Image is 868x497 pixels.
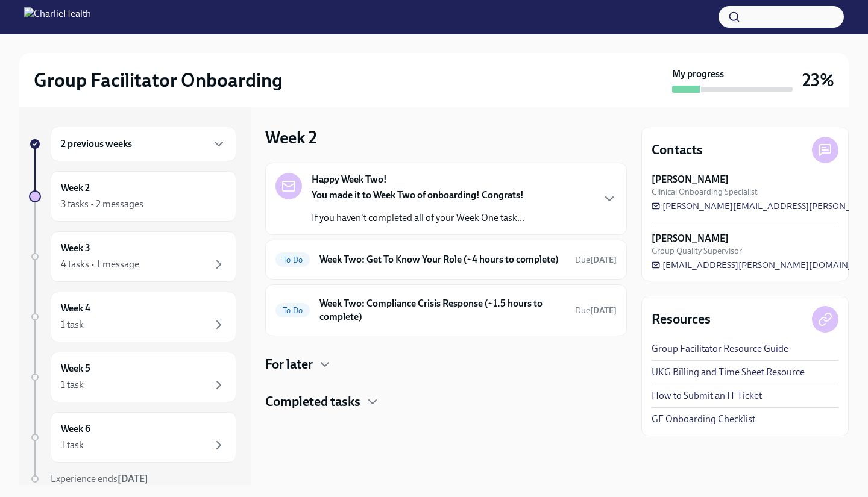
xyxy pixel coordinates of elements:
[652,389,762,402] a: How to Submit an IT Ticket
[29,292,236,342] a: Week 41 task
[652,342,788,355] a: Group Facilitator Resource Guide
[652,232,729,245] strong: [PERSON_NAME]
[652,186,758,198] span: Clinical Onboarding Specialist
[29,412,236,463] a: Week 61 task
[61,258,139,271] div: 4 tasks • 1 message
[265,355,313,374] h4: For later
[575,305,617,316] span: September 8th, 2025 09:00
[265,393,627,411] div: Completed tasks
[275,255,310,264] span: To Do
[319,297,565,324] h6: Week Two: Compliance Crisis Response (~1.5 hours to complete)
[61,137,132,151] h6: 2 previous weeks
[312,173,387,186] strong: Happy Week Two!
[275,250,617,269] a: To DoWeek Two: Get To Know Your Role (~4 hours to complete)Due[DATE]
[672,67,724,81] strong: My progress
[652,141,703,159] h4: Contacts
[265,127,317,148] h3: Week 2
[61,362,90,375] h6: Week 5
[29,171,236,222] a: Week 23 tasks • 2 messages
[61,378,84,392] div: 1 task
[61,242,90,255] h6: Week 3
[61,318,84,331] div: 1 task
[51,473,148,484] span: Experience ends
[652,310,711,328] h4: Resources
[51,127,236,161] div: 2 previous weeks
[652,413,755,426] a: GF Onboarding Checklist
[652,173,729,186] strong: [PERSON_NAME]
[575,255,617,265] span: Due
[118,473,148,484] strong: [DATE]
[590,255,617,265] strong: [DATE]
[275,295,617,326] a: To DoWeek Two: Compliance Crisis Response (~1.5 hours to complete)Due[DATE]
[61,422,90,436] h6: Week 6
[34,68,283,92] h2: Group Facilitator Onboarding
[652,366,805,379] a: UKG Billing and Time Sheet Resource
[29,231,236,282] a: Week 34 tasks • 1 message
[575,254,617,266] span: September 8th, 2025 09:00
[24,7,91,27] img: CharlieHealth
[61,198,143,211] div: 3 tasks • 2 messages
[61,302,90,315] h6: Week 4
[61,439,84,452] div: 1 task
[802,69,834,91] h3: 23%
[265,355,627,374] div: For later
[312,189,524,201] strong: You made it to Week Two of onboarding! Congrats!
[61,181,90,195] h6: Week 2
[575,305,617,316] span: Due
[319,253,565,266] h6: Week Two: Get To Know Your Role (~4 hours to complete)
[29,352,236,402] a: Week 51 task
[312,211,524,225] p: If you haven't completed all of your Week One task...
[652,245,742,257] span: Group Quality Supervisor
[275,306,310,315] span: To Do
[265,393,360,411] h4: Completed tasks
[590,305,617,316] strong: [DATE]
